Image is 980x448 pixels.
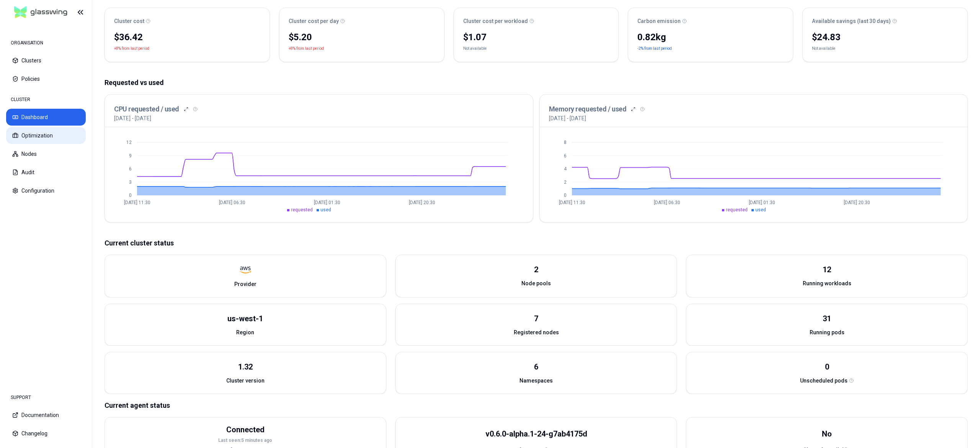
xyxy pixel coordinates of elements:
[637,17,784,25] div: Carbon emission
[289,17,435,25] div: Cluster cost per day
[463,31,609,43] div: $1.07
[637,45,672,52] p: -2% from last period
[236,329,254,336] span: Region
[463,17,609,25] div: Cluster cost per workload
[825,361,829,372] div: 0
[653,200,680,205] tspan: [DATE] 06:30
[114,31,260,43] div: $36.42
[564,180,567,185] tspan: 2
[812,45,835,52] div: Not available
[6,425,86,442] button: Changelog
[564,193,567,198] tspan: 0
[6,127,86,144] button: Optimization
[823,313,831,324] div: 31
[564,166,567,172] tspan: 4
[320,207,331,213] span: used
[234,280,256,288] span: Provider
[409,200,435,205] tspan: [DATE] 20:30
[105,77,968,88] p: Requested vs used
[521,280,551,287] span: Node pools
[219,200,245,205] tspan: [DATE] 06:30
[800,377,848,384] span: Unscheduled pods
[126,140,132,145] tspan: 12
[822,428,832,439] div: No
[549,104,627,114] h3: Memory requested / used
[6,146,86,162] button: Nodes
[637,31,784,43] div: 0.82 kg
[6,182,86,199] button: Configuration
[6,390,86,405] div: SUPPORT
[485,428,587,439] div: v0.6.0-alpha.1-24-g7ab4175d
[755,207,766,213] span: used
[812,17,958,25] div: Available savings (last 30 days)
[6,407,86,423] button: Documentation
[114,45,149,52] p: +8% from last period
[6,109,86,126] button: Dashboard
[114,114,151,122] p: [DATE] - [DATE]
[823,264,831,275] div: 12
[227,313,263,324] div: us-west-1
[105,238,968,249] p: Current cluster status
[810,329,844,336] span: Running pods
[6,92,86,107] div: CLUSTER
[6,35,86,51] div: ORGANISATION
[291,207,313,213] span: requested
[129,193,132,198] tspan: 0
[519,377,553,384] span: Namespaces
[514,329,559,336] span: Registered nodes
[289,45,324,52] p: +8% from last period
[564,140,567,145] tspan: 8
[314,200,340,205] tspan: [DATE] 01:30
[564,153,567,159] tspan: 6
[129,153,132,159] tspan: 9
[218,437,272,443] div: Last seen: 5 minutes ago
[226,424,265,435] div: Connected
[129,180,132,185] tspan: 3
[843,200,870,205] tspan: [DATE] 20:30
[289,31,435,43] div: $5.20
[124,200,150,205] tspan: [DATE] 11:30
[812,31,958,43] div: $24.83
[559,200,585,205] tspan: [DATE] 11:30
[240,264,251,276] img: aws
[105,400,968,411] p: Current agent status
[238,361,253,372] div: 1.32
[114,104,179,114] h3: CPU requested / used
[534,264,538,275] div: 2
[6,164,86,181] button: Audit
[534,313,538,324] div: 7
[226,377,265,384] span: Cluster version
[6,52,86,69] button: Clusters
[748,200,775,205] tspan: [DATE] 01:30
[11,3,70,21] img: GlassWing
[6,70,86,87] button: Policies
[803,280,851,287] span: Running workloads
[726,207,748,213] span: requested
[114,17,260,25] div: Cluster cost
[549,114,586,122] p: [DATE] - [DATE]
[463,45,487,52] div: Not available
[534,361,538,372] div: 6
[129,166,132,172] tspan: 6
